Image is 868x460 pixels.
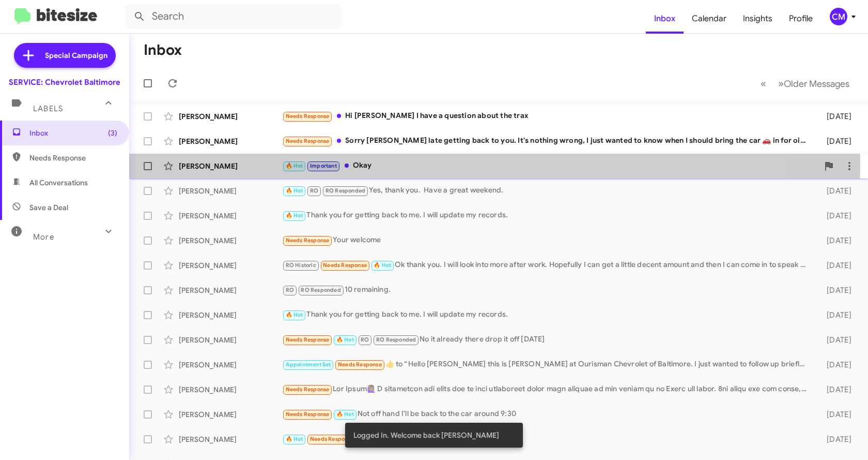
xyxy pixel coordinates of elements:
[144,42,182,58] h1: Inbox
[286,237,330,244] span: Needs Response
[812,235,860,246] div: [DATE]
[812,335,860,345] div: [DATE]
[282,210,812,221] div: Thank you for getting back to me. I will update my records.
[310,436,354,442] span: Needs Response
[179,335,282,345] div: [PERSON_NAME]
[45,50,107,61] span: Special Campaign
[282,284,812,296] div: 10 remaining.
[282,259,812,271] div: Ok thank you. I will look into more after work. Hopefully I can get a little decent amount and th...
[33,104,63,113] span: Labels
[830,8,847,25] div: CM
[179,310,282,320] div: [PERSON_NAME]
[376,336,416,343] span: RO Responded
[29,202,68,213] span: Save a Deal
[784,78,849,90] span: Older Messages
[282,408,812,420] div: Not off hand I'll be back to the car around 9:30
[282,185,812,197] div: Yes, thank you. Have a great weekend.
[29,153,117,163] span: Needs Response
[286,262,316,269] span: RO Historic
[326,187,365,194] span: RO Responded
[286,386,330,393] span: Needs Response
[282,160,818,172] div: Okay
[812,434,860,444] div: [DATE]
[781,4,821,34] a: Profile
[286,311,303,318] span: 🔥 Hot
[735,4,781,34] a: Insights
[286,411,330,418] span: Needs Response
[772,73,856,94] button: Next
[179,186,282,196] div: [PERSON_NAME]
[14,43,116,68] a: Special Campaign
[179,409,282,420] div: [PERSON_NAME]
[761,77,766,90] span: «
[353,430,499,440] span: Logged In. Welcome back [PERSON_NAME]
[282,234,812,246] div: Your welcome
[646,4,684,34] a: Inbox
[286,361,331,368] span: Appointment Set
[286,162,303,169] span: 🔥 Hot
[286,287,294,293] span: RO
[812,260,860,271] div: [DATE]
[282,433,812,445] div: Yes
[179,260,282,271] div: [PERSON_NAME]
[374,262,391,269] span: 🔥 Hot
[812,136,860,146] div: [DATE]
[755,73,856,94] nav: Page navigation example
[821,8,857,25] button: CM
[812,285,860,295] div: [DATE]
[812,186,860,196] div: [DATE]
[310,187,318,194] span: RO
[282,334,812,346] div: No it already there drop it off [DATE]
[812,310,860,320] div: [DATE]
[286,138,330,144] span: Needs Response
[29,128,117,138] span: Inbox
[310,162,337,169] span: Important
[338,361,382,368] span: Needs Response
[179,434,282,444] div: [PERSON_NAME]
[179,136,282,146] div: [PERSON_NAME]
[286,436,303,442] span: 🔥 Hot
[282,309,812,321] div: Thank you for getting back to me. I will update my records.
[812,360,860,370] div: [DATE]
[179,360,282,370] div: [PERSON_NAME]
[282,359,812,370] div: ​👍​ to “ Hello [PERSON_NAME] this is [PERSON_NAME] at Ourisman Chevrolet of Baltimore. I just wan...
[286,336,330,343] span: Needs Response
[812,211,860,221] div: [DATE]
[179,384,282,395] div: [PERSON_NAME]
[684,4,735,34] a: Calendar
[282,135,812,147] div: Sorry [PERSON_NAME] late getting back to you. It's nothing wrong, I just wanted to know when I sh...
[286,113,330,120] span: Needs Response
[286,187,303,194] span: 🔥 Hot
[286,212,303,219] span: 🔥 Hot
[361,336,369,343] span: RO
[336,336,354,343] span: 🔥 Hot
[754,73,772,94] button: Previous
[179,161,282,171] div: [PERSON_NAME]
[125,4,342,29] input: Search
[778,77,784,90] span: »
[108,128,117,138] span: (3)
[33,232,54,242] span: More
[179,111,282,122] div: [PERSON_NAME]
[9,77,120,87] div: SERVICE: Chevrolet Baltimore
[812,384,860,395] div: [DATE]
[179,285,282,295] div: [PERSON_NAME]
[179,211,282,221] div: [PERSON_NAME]
[301,287,340,293] span: RO Responded
[179,235,282,246] div: [PERSON_NAME]
[812,409,860,420] div: [DATE]
[29,177,88,188] span: All Conversations
[282,383,812,395] div: Lor Ipsum🙋🏾‍♀️ D sitametcon adi elits doe te inci utlaboreet dolor magn aliquae ad min veniam qu ...
[282,110,812,122] div: Hi [PERSON_NAME] I have a question about the trax
[812,111,860,122] div: [DATE]
[323,262,367,269] span: Needs Response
